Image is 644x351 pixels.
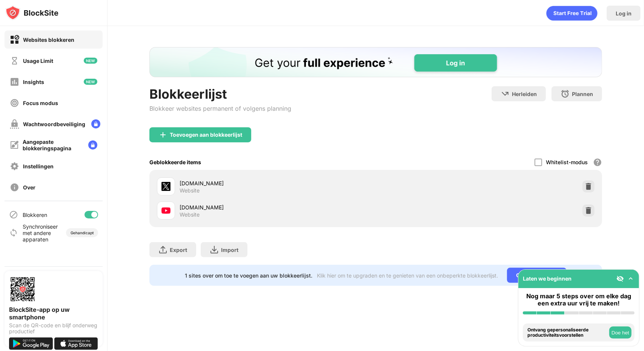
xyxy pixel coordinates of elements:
[84,58,97,64] img: new-icon.svg
[523,293,635,307] div: Nog maar 5 steps over om elke dag een extra uur vrij te maken!
[9,322,98,334] div: Scan de QR-code en blijf onderweg productief
[23,184,35,191] div: Over
[88,140,97,150] img: lock-menu.svg
[23,79,44,85] div: Insights
[23,100,58,106] div: Focus modus
[10,119,19,129] img: password-protection-off.svg
[149,47,602,77] iframe: Banner
[10,183,19,192] img: about-off.svg
[627,275,635,282] img: omni-setup-toggle.svg
[84,79,97,85] img: new-icon.svg
[23,121,85,127] div: Wachtwoordbeveiliging
[609,327,632,339] button: Doe het
[180,187,200,194] div: Website
[10,35,19,44] img: block-on.svg
[91,119,100,128] img: lock-menu.svg
[170,247,187,253] div: Export
[616,275,624,282] img: eye-not-visible.svg
[10,77,19,87] img: insights-off.svg
[149,105,291,112] div: Blokkeer websites permanent of volgens planning
[180,203,376,211] div: [DOMAIN_NAME]
[221,247,238,253] div: Import
[9,228,18,237] img: sync-icon.svg
[523,275,572,282] div: Laten we beginnen
[9,337,53,350] img: get-it-on-google-play.svg
[546,159,588,165] div: Whitelist-modus
[23,37,74,43] div: Websites blokkeren
[23,58,53,64] div: Usage Limit
[161,182,171,191] img: favicons
[10,140,19,150] img: customize-block-page-off.svg
[512,91,537,97] div: Herleiden
[23,139,82,151] div: Aangepaste blokkeringspagina
[71,230,94,235] div: Gehandicapt
[149,86,291,102] div: Blokkeerlijst
[10,56,19,66] img: time-usage-off.svg
[161,206,171,215] img: favicons
[54,337,98,350] img: download-on-the-app-store.svg
[23,163,54,169] div: Instellingen
[9,276,36,303] img: options-page-qr-code.png
[9,210,18,219] img: blocking-icon.svg
[180,179,376,187] div: [DOMAIN_NAME]
[527,327,607,338] div: Ontvang gepersonaliseerde productiviteitsvoorstellen
[10,98,19,108] img: focus-off.svg
[572,91,593,97] div: Plannen
[10,162,19,171] img: settings-off.svg
[180,211,200,218] div: Website
[185,272,312,279] div: 1 sites over om toe te voegen aan uw blokkeerlijst.
[23,212,47,218] div: Blokkeren
[507,268,567,283] div: GA ONBEPERKT
[317,272,498,279] div: Klik hier om te upgraden en te genieten van een onbeperkte blokkeerlijst.
[5,5,58,20] img: logo-blocksite.svg
[170,132,242,138] div: Toevoegen aan blokkeerlijst
[23,223,61,243] div: Synchroniseer met andere apparaten
[149,159,201,165] div: Geblokkeerde items
[9,306,98,321] div: BlockSite-app op uw smartphone
[616,10,632,17] div: Log in
[546,6,598,21] div: animation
